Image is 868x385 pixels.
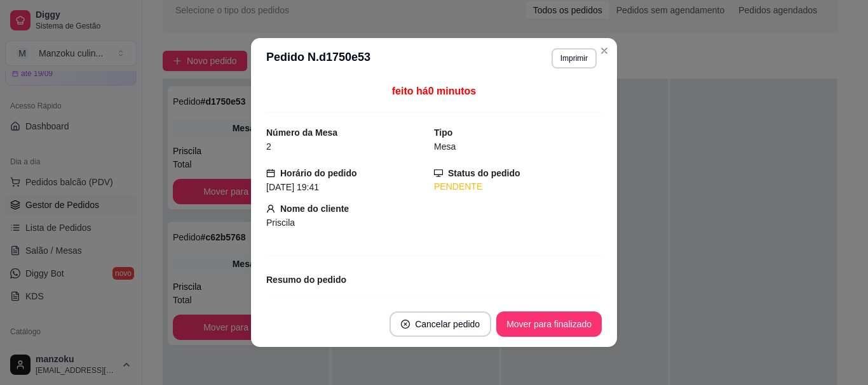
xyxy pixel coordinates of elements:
button: Close [594,41,614,61]
h3: Pedido N. d1750e53 [266,48,370,69]
strong: Nome do cliente [280,204,349,214]
span: user [266,204,275,213]
strong: Resumo do pedido [266,275,346,285]
button: Mover para finalizado [496,311,602,337]
span: feito há 0 minutos [392,86,476,96]
strong: Horário do pedido [280,168,357,178]
strong: Número da Mesa [266,127,337,138]
span: close-circle [401,320,410,329]
button: Imprimir [552,48,597,69]
span: desktop [434,169,443,178]
strong: Status do pedido [448,168,520,178]
span: Mesa [434,141,456,152]
button: close-circleCancelar pedido [390,311,491,337]
strong: Tipo [434,127,452,138]
span: [DATE] 19:41 [266,182,319,192]
span: 2 [266,141,271,152]
span: calendar [266,169,275,178]
span: Priscila [266,218,295,228]
div: PENDENTE [434,180,602,193]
